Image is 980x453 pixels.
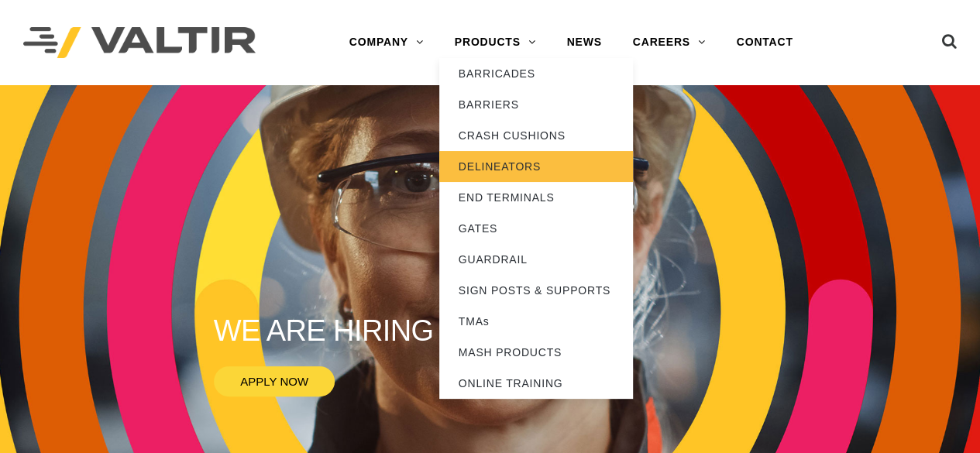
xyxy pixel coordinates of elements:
[439,182,633,213] a: END TERMINALS
[439,275,633,306] a: SIGN POSTS & SUPPORTS
[439,213,633,244] a: GATES
[617,27,721,58] a: CAREERS
[334,27,439,58] a: COMPANY
[439,306,633,337] a: TMAs
[439,337,633,368] a: MASH PRODUCTS
[439,27,552,58] a: PRODUCTS
[214,315,434,347] rs-layer: WE ARE HIRING
[439,120,633,151] a: CRASH CUSHIONS
[23,27,256,59] img: Valtir
[439,151,633,182] a: DELINEATORS
[214,366,335,396] a: APPLY NOW
[439,89,633,120] a: BARRIERS
[439,368,633,399] a: ONLINE TRAINING
[551,27,617,58] a: NEWS
[439,58,633,89] a: BARRICADES
[721,27,809,58] a: CONTACT
[439,244,633,275] a: GUARDRAIL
